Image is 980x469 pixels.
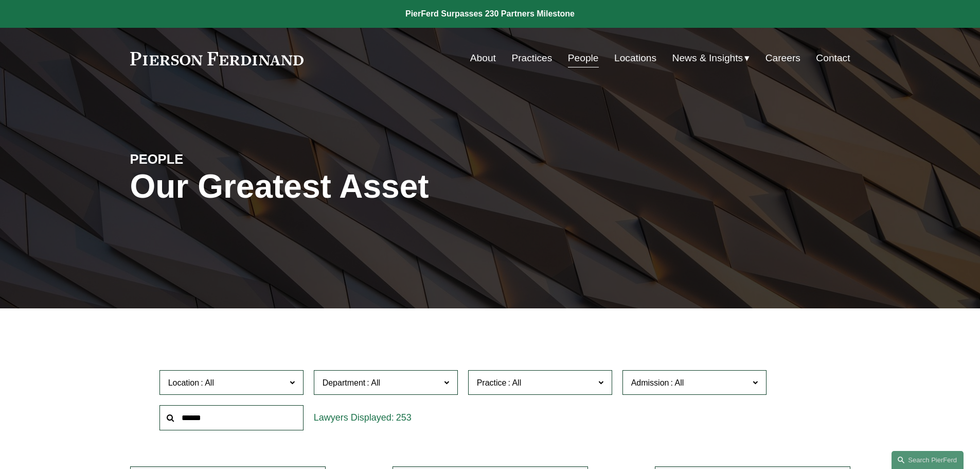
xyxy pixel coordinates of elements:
a: Practices [511,48,552,68]
span: Practice [477,378,507,387]
a: Search this site [892,451,964,469]
span: Location [168,378,200,387]
span: Admission [631,378,669,387]
a: People [568,48,599,68]
a: folder dropdown [672,48,750,68]
h1: Our Greatest Asset [130,168,610,205]
a: About [470,48,496,68]
span: Department [323,378,366,387]
span: 253 [396,412,412,423]
h4: PEOPLE [130,151,310,167]
span: News & Insights [672,49,743,67]
a: Locations [614,48,656,68]
a: Contact [816,48,850,68]
a: Careers [765,48,800,68]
